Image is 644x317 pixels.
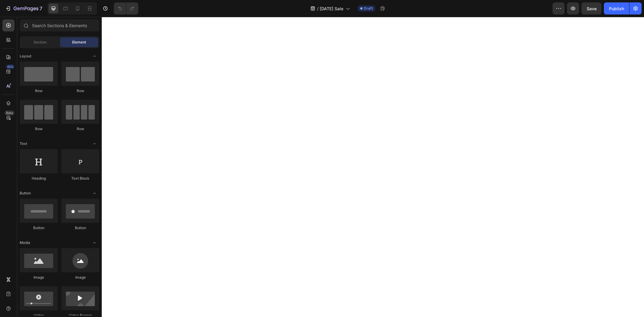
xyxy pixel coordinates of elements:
[5,110,14,115] div: Beta
[102,17,644,317] iframe: Design area
[20,225,58,231] div: Button
[61,176,99,181] div: Text Block
[40,5,42,12] p: 7
[20,275,58,280] div: Image
[20,141,27,146] span: Text
[20,191,31,196] span: Button
[61,126,99,132] div: Row
[61,88,99,94] div: Row
[20,176,58,181] div: Heading
[90,188,99,198] span: Toggle open
[20,53,31,59] span: Layout
[20,88,58,94] div: Row
[604,2,629,14] button: Publish
[34,40,46,45] span: Section
[90,238,99,248] span: Toggle open
[20,126,58,132] div: Row
[61,275,99,280] div: Image
[20,19,99,31] input: Search Sections & Elements
[609,5,624,12] div: Publish
[2,2,45,14] button: 7
[20,240,30,245] span: Media
[320,5,343,12] span: [DATE] Sale
[114,2,138,14] div: Undo/Redo
[61,225,99,231] div: Button
[72,40,86,45] span: Element
[582,2,601,14] button: Save
[6,64,14,69] div: 450
[587,6,597,11] span: Save
[90,51,99,61] span: Toggle open
[364,6,373,11] span: Draft
[317,5,319,12] span: /
[90,139,99,149] span: Toggle open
